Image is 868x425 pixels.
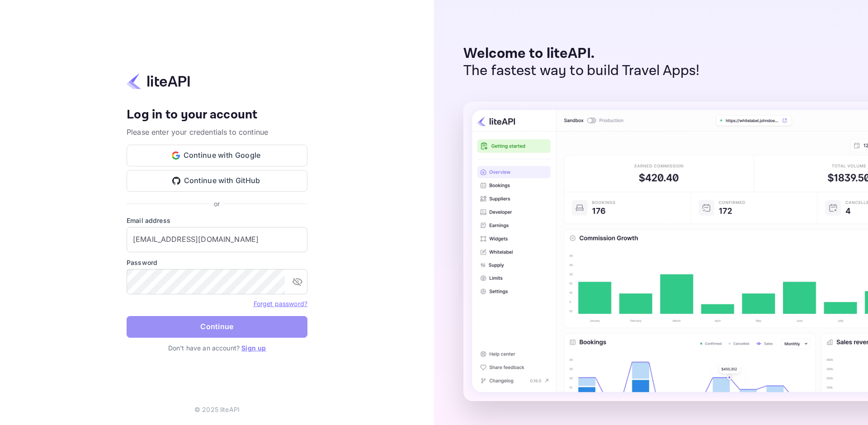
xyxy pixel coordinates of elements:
[127,316,307,338] button: Continue
[127,127,307,137] p: Please enter your credentials to continue
[194,405,240,414] p: © 2025 liteAPI
[463,45,700,62] p: Welcome to liteAPI.
[214,199,220,208] p: or
[241,344,266,352] a: Sign up
[254,300,307,307] a: Forget password?
[127,227,307,252] input: Enter your email address
[127,107,307,123] h4: Log in to your account
[127,72,190,90] img: liteapi
[127,145,307,166] button: Continue with Google
[254,299,307,308] a: Forget password?
[288,273,307,291] button: toggle password visibility
[463,62,700,80] p: The fastest way to build Travel Apps!
[127,343,307,353] p: Don't have an account?
[127,216,307,225] label: Email address
[127,258,307,267] label: Password
[127,170,307,192] button: Continue with GitHub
